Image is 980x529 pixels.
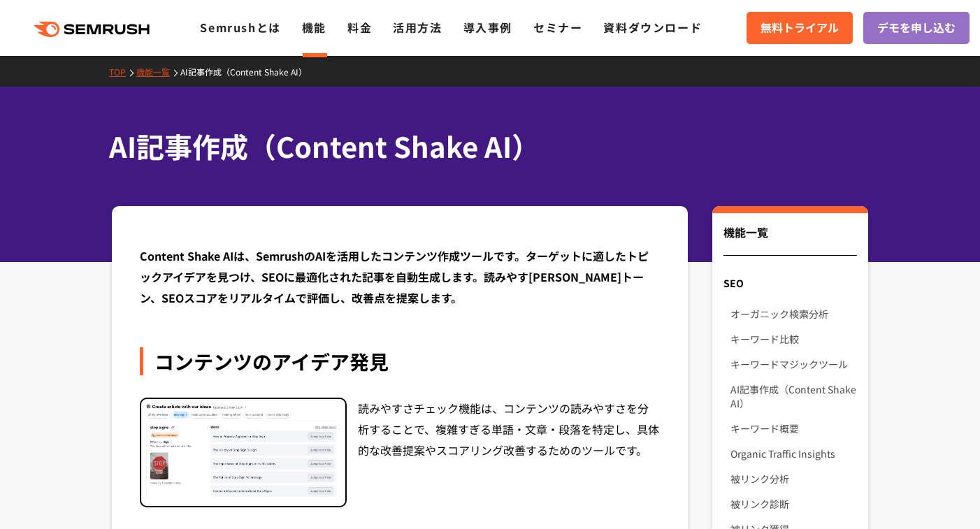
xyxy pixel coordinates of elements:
[761,19,839,37] span: 無料トライアル
[141,399,345,506] img: コンテンツのアイデア発見
[347,19,372,36] a: 料金
[109,126,857,167] h1: AI記事作成（Content Shake AI）
[730,416,857,441] a: キーワード概要
[863,12,970,44] a: デモを申し込む
[730,326,857,352] a: キーワード比較
[200,19,280,36] a: Semrushとは
[730,466,857,491] a: 被リンク分析
[603,19,702,36] a: 資料ダウンロード
[730,491,857,516] a: 被リンク診断
[358,398,660,507] div: 読みやすさチェック機能は、コンテンツの読みやすさを分析することで、複雑すぎる単語・文章・段落を特定し、具体的な改善提案やスコアリング改善するためのツールです。
[712,270,868,296] div: SEO
[140,347,660,375] div: コンテンツのアイデア発見
[877,19,956,37] span: デモを申し込む
[463,19,512,36] a: 導入事例
[730,377,857,416] a: AI記事作成（Content Shake AI）
[393,19,442,36] a: 活用方法
[140,245,660,308] div: Content Shake AIは、SemrushのAIを活用したコンテンツ作成ツールです。ターゲットに適したトピックアイデアを見つけ、SEOに最適化された記事を自動生成します。読みやす[PER...
[723,224,857,256] div: 機能一覧
[730,441,857,466] a: Organic Traffic Insights
[136,66,180,78] a: 機能一覧
[180,66,317,78] a: AI記事作成（Content Shake AI）
[109,66,136,78] a: TOP
[747,12,853,44] a: 無料トライアル
[302,19,326,36] a: 機能
[533,19,582,36] a: セミナー
[730,352,857,377] a: キーワードマジックツール
[730,301,857,326] a: オーガニック検索分析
